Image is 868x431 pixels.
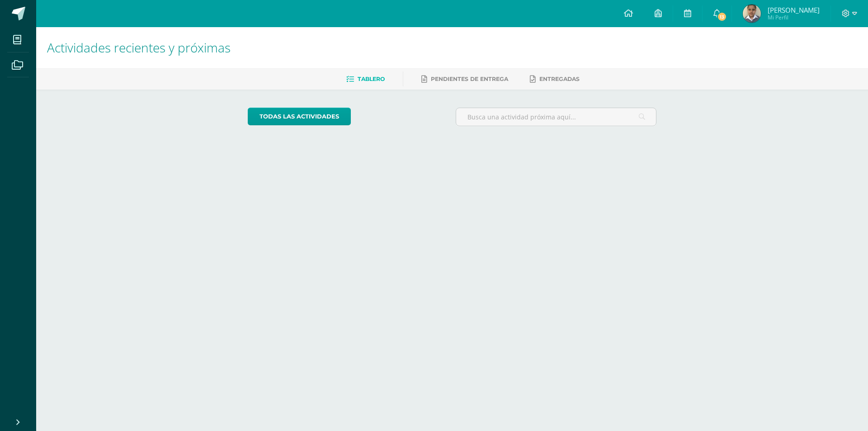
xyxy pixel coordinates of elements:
span: 13 [717,12,727,22]
img: 193c62e8dc14977076698c9988c57c15.png [743,5,761,23]
a: Tablero [346,72,385,86]
a: Pendientes de entrega [421,72,508,86]
span: Tablero [358,76,385,82]
a: Entregadas [530,72,580,86]
span: Pendientes de entrega [431,76,508,82]
span: Actividades recientes y próximas [47,39,231,56]
input: Busca una actividad próxima aquí... [456,108,656,126]
a: todas las Actividades [248,108,351,125]
span: Mi Perfil [768,14,820,21]
span: Entregadas [539,76,580,82]
span: [PERSON_NAME] [768,5,820,14]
